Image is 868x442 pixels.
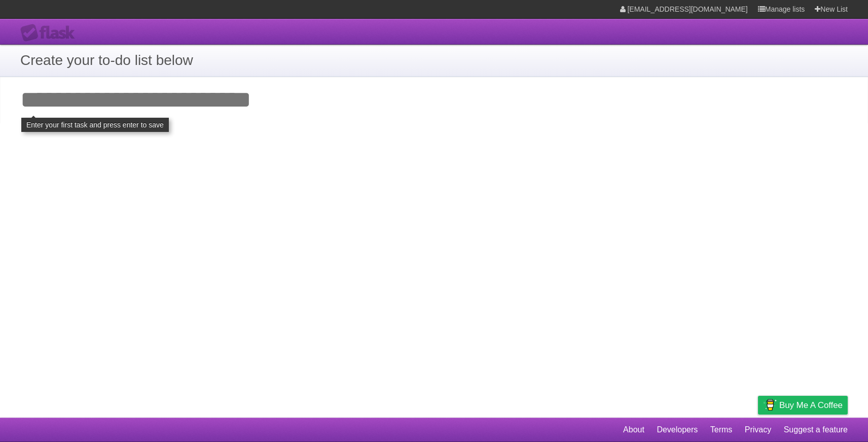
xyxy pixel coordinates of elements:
[758,396,848,415] a: Buy me a coffee
[20,24,81,42] div: Flask
[657,420,698,439] a: Developers
[779,396,843,414] span: Buy me a coffee
[20,50,848,71] h1: Create your to-do list below
[710,420,733,439] a: Terms
[745,420,771,439] a: Privacy
[763,396,777,414] img: Buy me a coffee
[623,420,644,439] a: About
[784,420,848,439] a: Suggest a feature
